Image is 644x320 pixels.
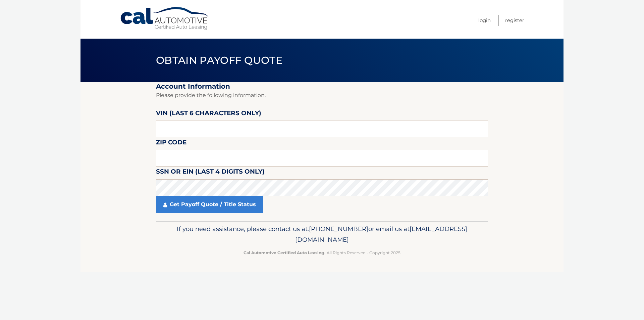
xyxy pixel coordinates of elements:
a: Cal Automotive [120,7,210,31]
strong: Cal Automotive Certified Auto Leasing [244,250,324,255]
p: Please provide the following information. [156,91,488,100]
span: [PHONE_NUMBER] [309,225,368,233]
label: VIN (last 6 characters only) [156,108,261,121]
h2: Account Information [156,82,488,91]
span: Obtain Payoff Quote [156,54,282,66]
a: Login [478,15,491,26]
a: Get Payoff Quote / Title Status [156,196,263,213]
label: Zip Code [156,137,186,150]
label: SSN or EIN (last 4 digits only) [156,167,265,179]
a: Register [505,15,524,26]
p: If you need assistance, please contact us at: or email us at [160,224,484,245]
p: - All Rights Reserved - Copyright 2025 [160,249,484,256]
